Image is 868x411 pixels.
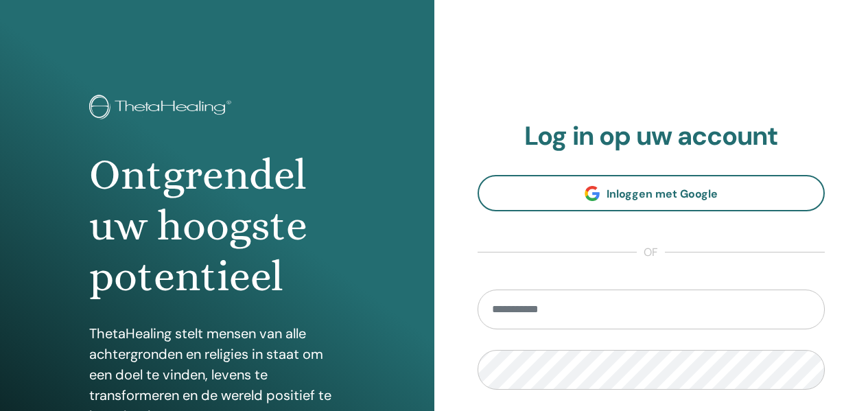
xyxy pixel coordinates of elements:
h2: Log in op uw account [478,121,825,152]
h1: Ontgrendel uw hoogste potentieel [89,150,344,303]
span: of [637,244,665,261]
span: Inloggen met Google [607,187,718,201]
a: Inloggen met Google [478,175,825,211]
